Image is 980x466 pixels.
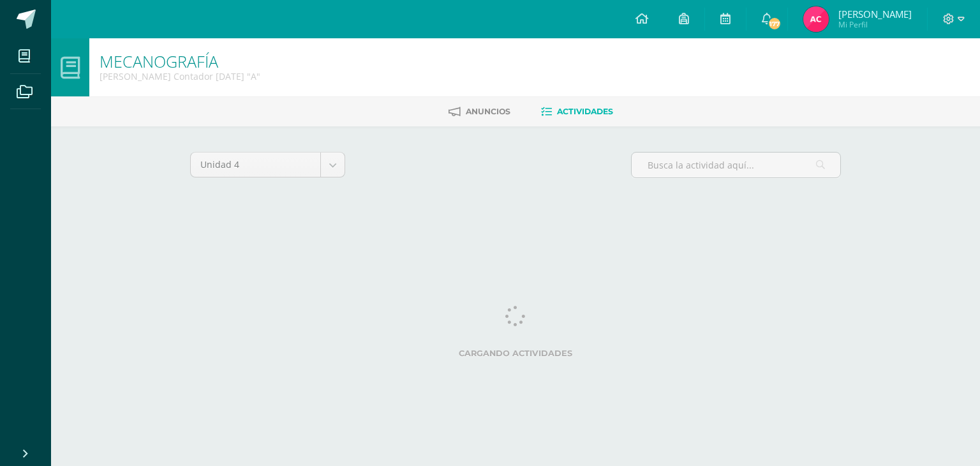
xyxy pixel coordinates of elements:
[190,349,841,358] label: Cargando actividades
[632,153,840,177] input: Busca la actividad aquí...
[200,153,311,177] span: Unidad 4
[838,19,912,30] span: Mi Perfil
[100,52,260,70] h1: MECANOGRAFÍA
[541,101,613,122] a: Actividades
[191,153,345,177] a: Unidad 4
[466,107,510,116] span: Anuncios
[100,50,218,72] a: MECANOGRAFÍA
[838,8,912,20] span: [PERSON_NAME]
[557,107,613,116] span: Actividades
[100,70,260,82] div: Quinto Perito Contador Sábado 'A'
[803,6,829,32] img: ad887dbbf63f6a4fb5069e9797c9d995.png
[449,101,510,122] a: Anuncios
[767,17,781,31] span: 177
